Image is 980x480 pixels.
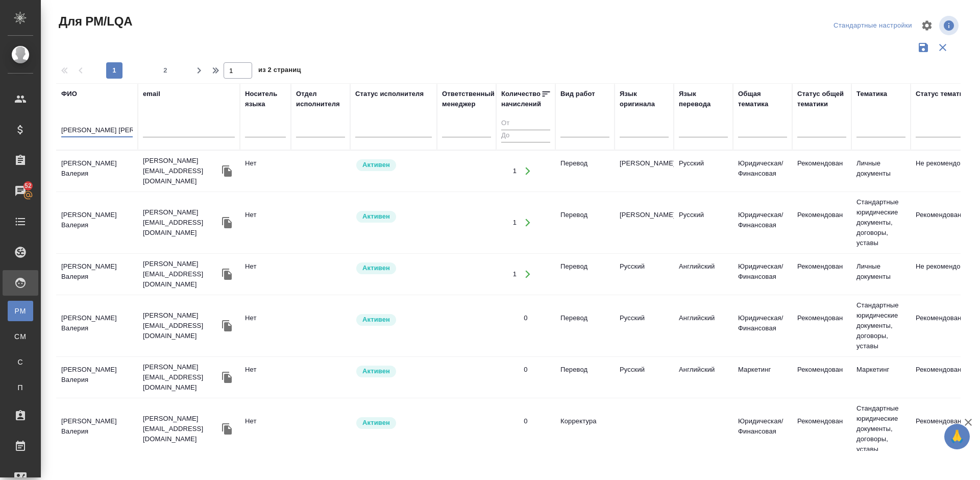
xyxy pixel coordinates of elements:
div: Статус общей тематики [797,89,846,109]
td: Рекомендован [792,411,851,447]
span: из 2 страниц [258,64,301,79]
td: Корректура [555,411,615,447]
td: [PERSON_NAME] Валерия [56,359,138,395]
p: Активен [362,263,390,273]
td: Перевод [555,256,615,292]
button: Скопировать [219,370,235,385]
td: Нет [240,205,291,241]
button: Скопировать [219,163,235,179]
button: Скопировать [219,318,235,333]
a: П [8,377,33,398]
td: Нет [240,256,291,292]
td: Маркетинг [733,359,792,395]
td: Русский [615,308,674,344]
div: split button [831,18,915,34]
div: Количество начислений [501,89,541,109]
span: Посмотреть информацию [939,16,961,35]
div: Отдел исполнителя [296,89,345,109]
td: Личные документы [851,153,911,189]
p: [PERSON_NAME][EMAIL_ADDRESS][DOMAIN_NAME] [143,362,219,393]
div: Язык оригинала [620,89,669,109]
div: Тематика [856,89,887,99]
button: Сохранить фильтры [914,38,933,57]
div: Рядовой исполнитель: назначай с учетом рейтинга [355,158,432,172]
div: Статус исполнителя [355,89,424,99]
input: От [501,117,550,130]
div: Носитель языка [245,89,286,109]
td: Юридическая/Финансовая [733,411,792,447]
a: С [8,352,33,372]
td: [PERSON_NAME] Валерия [56,205,138,241]
a: 52 [3,178,38,204]
button: Скопировать [219,215,235,230]
a: PM [8,301,33,321]
span: 2 [157,65,174,76]
td: [PERSON_NAME] Валерия [56,256,138,292]
div: Рядовой исполнитель: назначай с учетом рейтинга [355,365,432,378]
td: Английский [674,308,733,344]
td: Перевод [555,359,615,395]
td: [PERSON_NAME] [615,205,674,241]
td: Рекомендован [792,205,851,241]
div: Язык перевода [679,89,728,109]
button: 🙏 [944,424,970,449]
div: 1 [513,269,517,279]
td: Рекомендован [792,359,851,395]
td: Стандартные юридические документы, договоры, уставы [851,192,911,253]
td: Русский [674,153,733,189]
td: Английский [674,256,733,292]
td: [PERSON_NAME] Валерия [56,153,138,189]
button: Открыть работы [517,161,538,182]
td: Юридическая/Финансовая [733,308,792,344]
td: Рекомендован [792,308,851,344]
div: 0 [524,313,527,323]
button: Сбросить фильтры [933,38,952,57]
div: Рядовой исполнитель: назначай с учетом рейтинга [355,210,432,224]
div: Рядовой исполнитель: назначай с учетом рейтинга [355,416,432,430]
p: [PERSON_NAME][EMAIL_ADDRESS][DOMAIN_NAME] [143,414,219,444]
p: Активен [362,160,390,170]
td: Рекомендован [792,153,851,189]
div: ФИО [61,89,77,99]
p: Активен [362,211,390,222]
td: Перевод [555,308,615,344]
button: Скопировать [219,267,235,282]
p: Активен [362,315,390,325]
td: Стандартные юридические документы, договоры, уставы [851,398,911,460]
p: [PERSON_NAME][EMAIL_ADDRESS][DOMAIN_NAME] [143,259,219,290]
td: Перевод [555,153,615,189]
div: Вид работ [560,89,595,99]
td: [PERSON_NAME] Валерия [56,308,138,344]
div: 0 [524,365,527,375]
td: Нет [240,153,291,189]
td: Личные документы [851,256,911,292]
td: Нет [240,359,291,395]
td: Нет [240,308,291,344]
button: Скопировать [219,421,235,437]
td: Маркетинг [851,359,911,395]
div: Рядовой исполнитель: назначай с учетом рейтинга [355,313,432,327]
p: Активен [362,418,390,428]
p: [PERSON_NAME][EMAIL_ADDRESS][DOMAIN_NAME] [143,156,219,186]
div: Рядовой исполнитель: назначай с учетом рейтинга [355,261,432,275]
button: Открыть работы [517,212,538,233]
td: [PERSON_NAME] Валерия [56,411,138,447]
p: Активен [362,366,390,376]
td: Русский [674,205,733,241]
span: Настроить таблицу [915,13,939,38]
button: 2 [157,62,174,79]
span: 52 [18,181,38,191]
td: Юридическая/Финансовая [733,153,792,189]
button: Открыть работы [517,264,538,285]
td: [PERSON_NAME] [615,153,674,189]
td: Нет [240,411,291,447]
span: 🙏 [948,426,966,447]
td: Английский [674,359,733,395]
td: Юридическая/Финансовая [733,256,792,292]
div: 0 [524,416,527,426]
div: email [143,89,160,99]
td: Рекомендован [792,256,851,292]
td: Перевод [555,205,615,241]
div: Статус тематики [916,89,971,99]
p: [PERSON_NAME][EMAIL_ADDRESS][DOMAIN_NAME] [143,310,219,341]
